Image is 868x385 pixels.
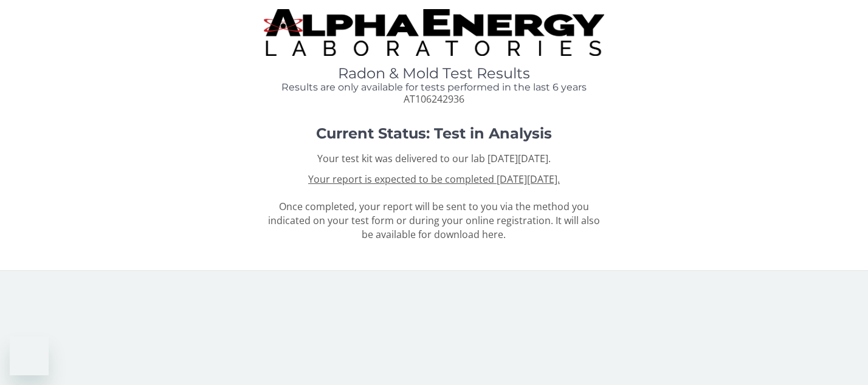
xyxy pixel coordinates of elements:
[264,82,604,93] h4: Results are only available for tests performed in the last 6 years
[264,9,604,56] img: TightCrop.jpg
[316,124,552,142] strong: Current Status: Test in Analysis
[10,336,49,375] iframe: Button to launch messaging window
[308,172,560,186] u: Your report is expected to be completed [DATE][DATE].
[404,92,464,106] span: AT106242936
[264,66,604,81] h1: Radon & Mold Test Results
[264,152,604,166] p: Your test kit was delivered to our lab [DATE][DATE].
[268,172,600,241] span: Once completed, your report will be sent to you via the method you indicated on your test form or...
